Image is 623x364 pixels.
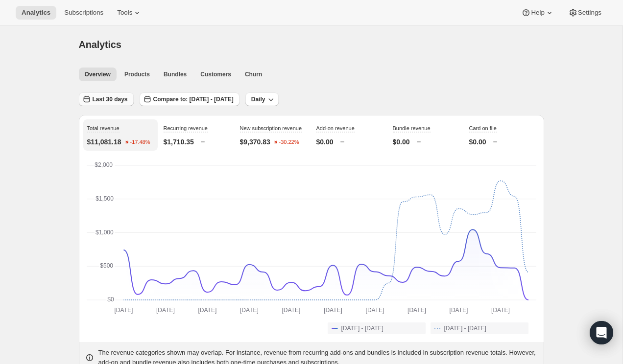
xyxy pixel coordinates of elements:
[324,307,342,314] text: [DATE]
[124,70,150,78] span: Products
[22,9,50,17] span: Analytics
[79,92,134,106] button: Last 30 days
[491,307,510,314] text: [DATE]
[469,125,497,131] span: Card on file
[393,125,431,131] span: Bundle revenue
[316,137,334,147] p: $0.00
[240,125,302,131] span: New subscription revenue
[79,39,121,50] span: Analytics
[245,70,262,78] span: Churn
[85,70,111,78] span: Overview
[444,324,486,332] span: [DATE] - [DATE]
[431,322,528,334] button: [DATE] - [DATE]
[64,9,103,17] span: Subscriptions
[164,125,208,131] span: Recurring revenue
[240,307,259,314] text: [DATE]
[198,307,216,314] text: [DATE]
[96,229,114,236] text: $1,000
[365,307,384,314] text: [DATE]
[58,6,109,20] button: Subscriptions
[240,137,270,147] p: $9,370.83
[562,6,607,20] button: Settings
[531,9,544,17] span: Help
[469,137,486,147] p: $0.00
[245,92,279,106] button: Daily
[251,95,265,103] span: Daily
[578,9,601,17] span: Settings
[111,6,148,20] button: Tools
[316,125,355,131] span: Add-on revenue
[393,137,410,147] p: $0.00
[130,139,150,145] text: -17.48%
[140,92,240,106] button: Compare to: [DATE] - [DATE]
[407,307,426,314] text: [DATE]
[16,6,56,20] button: Analytics
[449,307,468,314] text: [DATE]
[107,296,114,303] text: $0
[590,321,613,344] div: Open Intercom Messenger
[93,95,128,103] span: Last 30 days
[279,139,299,145] text: -30.22%
[87,137,121,147] p: $11,081.18
[200,70,231,78] span: Customers
[117,9,132,17] span: Tools
[341,324,383,332] span: [DATE] - [DATE]
[156,307,175,314] text: [DATE]
[164,137,194,147] p: $1,710.35
[282,307,300,314] text: [DATE]
[328,322,426,334] button: [DATE] - [DATE]
[100,262,113,269] text: $500
[114,307,133,314] text: [DATE]
[96,195,114,202] text: $1,500
[153,95,234,103] span: Compare to: [DATE] - [DATE]
[87,125,120,131] span: Total revenue
[515,6,560,20] button: Help
[95,161,113,168] text: $2,000
[164,70,187,78] span: Bundles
